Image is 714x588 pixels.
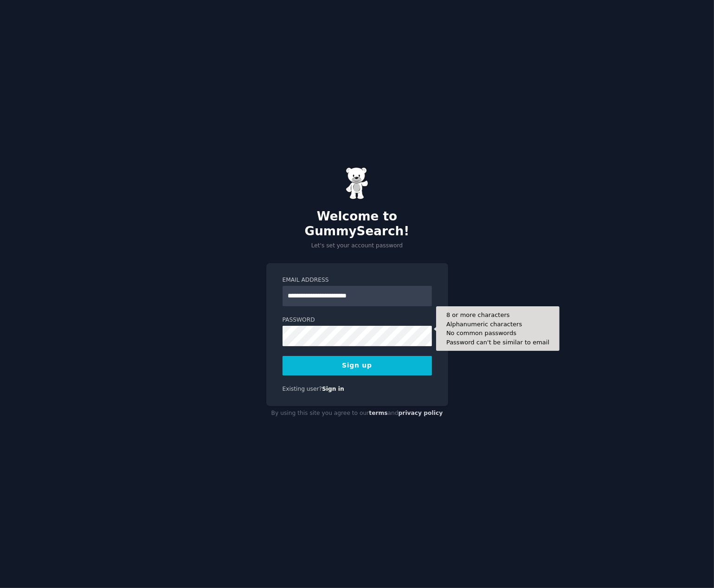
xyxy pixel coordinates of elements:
[399,410,443,416] a: privacy policy
[266,242,448,250] p: Let's set your account password
[369,410,387,416] a: terms
[266,406,448,421] div: By using this site you agree to our and
[283,356,432,375] button: Sign up
[346,167,369,200] img: Gummy Bear
[266,209,448,239] h2: Welcome to GummySearch!
[283,276,432,284] label: Email Address
[322,386,344,392] a: Sign in
[283,316,432,324] label: Password
[283,386,322,392] span: Existing user?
